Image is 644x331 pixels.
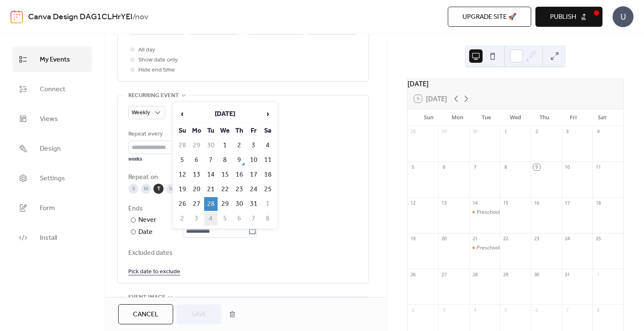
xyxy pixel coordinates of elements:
[595,164,601,170] div: 11
[233,182,246,196] td: 23
[533,200,540,206] div: 16
[132,9,135,25] b: /
[10,10,23,23] img: logo
[261,139,275,152] td: 4
[233,212,246,226] td: 6
[564,164,571,170] div: 10
[261,182,275,196] td: 25
[218,153,232,167] td: 8
[133,310,158,320] span: Cancel
[218,212,232,226] td: 5
[176,153,189,167] td: 5
[472,307,478,313] div: 4
[502,271,509,277] div: 29
[613,6,634,27] div: U
[40,113,58,126] span: Views
[472,200,478,206] div: 14
[204,139,218,152] td: 30
[176,197,189,211] td: 26
[128,129,192,139] div: Repeat every
[410,271,416,277] div: 26
[477,244,526,251] div: Preschool Story Time
[40,202,55,215] span: Form
[128,293,166,303] span: Event image
[13,46,92,72] a: My Events
[13,136,92,161] a: Design
[595,307,601,313] div: 8
[441,307,447,313] div: 3
[564,271,571,277] div: 31
[588,109,617,126] div: Sat
[262,105,274,122] span: ›
[135,9,148,25] b: nov
[233,139,246,152] td: 2
[502,164,509,170] div: 8
[40,83,65,96] span: Connect
[261,124,275,138] th: Sa
[469,209,500,216] div: Preschool Story Time
[564,307,571,313] div: 7
[533,307,540,313] div: 6
[472,109,501,126] div: Tue
[443,109,472,126] div: Mon
[190,153,203,167] td: 6
[472,236,478,242] div: 21
[533,271,540,277] div: 30
[261,212,275,226] td: 8
[595,271,601,277] div: 1
[176,182,189,196] td: 19
[469,244,500,251] div: Preschool Story Time
[128,172,356,182] div: Repeat on
[414,109,443,126] div: Sun
[40,172,65,185] span: Settings
[441,128,447,135] div: 29
[247,182,260,196] td: 24
[190,212,203,226] td: 3
[190,197,203,211] td: 27
[410,200,416,206] div: 12
[153,184,164,194] div: T
[564,200,571,206] div: 17
[138,55,178,65] span: Show date only
[28,9,132,25] a: Canva Design DAG1CLHrYEI
[564,236,571,242] div: 24
[166,184,176,194] div: W
[132,107,150,118] span: Weekly
[176,139,189,152] td: 28
[218,197,232,211] td: 29
[233,124,246,138] th: Th
[138,215,157,225] div: Never
[410,236,416,242] div: 19
[128,156,194,162] div: weeks
[261,168,275,182] td: 18
[247,124,260,138] th: Fr
[477,209,526,216] div: Preschool Story Time
[204,182,218,196] td: 21
[190,182,203,196] td: 20
[408,79,623,89] div: [DATE]
[190,124,203,138] th: Mo
[410,307,416,313] div: 2
[190,105,260,123] th: [DATE]
[472,271,478,277] div: 28
[502,307,509,313] div: 5
[595,200,601,206] div: 18
[502,200,509,206] div: 15
[128,184,138,194] div: S
[138,45,155,55] span: All day
[128,204,356,214] div: Ends
[218,124,232,138] th: We
[441,200,447,206] div: 13
[462,12,517,22] span: Upgrade site 🚀
[128,248,358,258] span: Excluded dates
[247,153,260,167] td: 10
[559,109,588,126] div: Fri
[410,164,416,170] div: 5
[247,197,260,211] td: 31
[218,182,232,196] td: 22
[13,76,92,102] a: Connect
[40,53,70,66] span: My Events
[472,164,478,170] div: 7
[204,168,218,182] td: 14
[218,139,232,152] td: 1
